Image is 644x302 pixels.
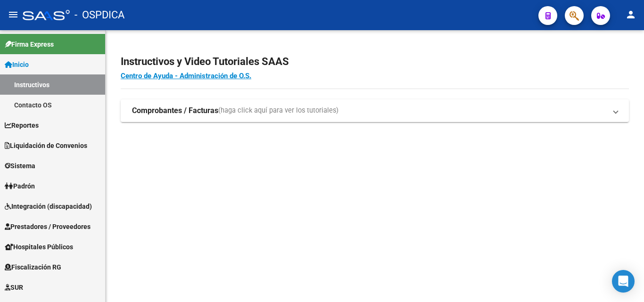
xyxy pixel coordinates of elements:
[5,282,23,293] span: SUR
[5,181,35,191] span: Padrón
[612,270,635,293] div: Open Intercom Messenger
[8,9,19,20] mat-icon: menu
[121,99,629,122] mat-expansion-panel-header: Comprobantes / Facturas(haga click aquí para ver los tutoriales)
[74,5,124,25] span: - OSPDICA
[5,59,29,70] span: Inicio
[5,262,61,272] span: Fiscalización RG
[132,106,218,116] strong: Comprobantes / Facturas
[218,106,339,116] span: (haga click aquí para ver los tutoriales)
[5,140,87,151] span: Liquidación de Convenios
[121,72,251,80] a: Centro de Ayuda - Administración de O.S.
[121,53,629,71] h2: Instructivos y Video Tutoriales SAAS
[5,120,39,131] span: Reportes
[5,221,91,232] span: Prestadores / Proveedores
[5,201,92,212] span: Integración (discapacidad)
[625,9,636,20] mat-icon: person
[5,39,54,49] span: Firma Express
[5,161,35,171] span: Sistema
[5,242,73,252] span: Hospitales Públicos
